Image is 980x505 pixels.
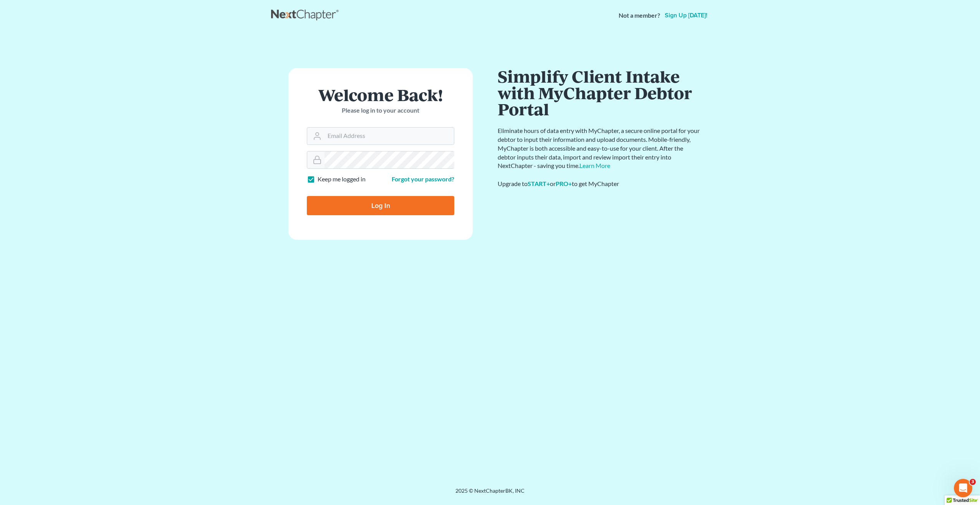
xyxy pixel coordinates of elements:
input: Log In [307,196,454,215]
label: Keep me logged in [318,175,366,184]
h1: Welcome Back! [307,86,454,103]
iframe: Intercom live chat [954,479,972,497]
div: Upgrade to or to get MyChapter [498,179,701,188]
input: Email Address [324,128,454,145]
a: Learn More [579,162,610,169]
a: PRO+ [556,180,572,187]
span: 3 [970,479,976,485]
strong: Not a member? [619,11,660,20]
p: Eliminate hours of data entry with MyChapter, a secure online portal for your debtor to input the... [498,126,701,170]
h1: Simplify Client Intake with MyChapter Debtor Portal [498,68,701,117]
a: Forgot your password? [392,175,454,183]
p: Please log in to your account [307,106,454,115]
a: Sign up [DATE]! [663,12,709,18]
div: 2025 © NextChapterBK, INC [271,487,709,501]
a: START+ [528,180,550,187]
